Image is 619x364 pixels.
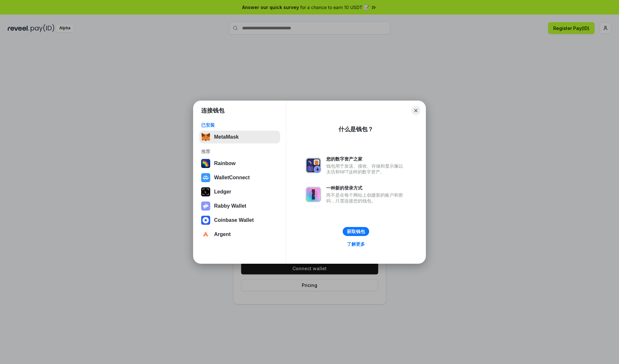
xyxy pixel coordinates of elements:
[199,185,280,198] button: Ledger
[201,216,210,225] img: svg+xml,%3Csvg%20width%3D%2228%22%20height%3D%2228%22%20viewBox%3D%220%200%2028%2028%22%20fill%3D...
[214,231,231,237] div: Argent
[326,156,406,162] div: 您的数字资产之家
[199,214,280,227] button: Coinbase Wallet
[201,149,278,154] div: 推荐
[339,125,373,133] div: 什么是钱包？
[343,240,369,248] a: 了解更多
[199,171,280,184] button: WalletConnect
[326,192,406,204] div: 而不是在每个网站上创建新的账户和密码，只需连接您的钱包。
[214,217,254,223] div: Coinbase Wallet
[347,229,365,234] div: 获取钱包
[326,185,406,191] div: 一种新的登录方式
[201,230,210,239] img: svg+xml,%3Csvg%20width%3D%2228%22%20height%3D%2228%22%20viewBox%3D%220%200%2028%2028%22%20fill%3D...
[326,163,406,175] div: 钱包用于发送、接收、存储和显示像以太坊和NFT这样的数字资产。
[199,157,280,170] button: Rainbow
[201,133,210,142] img: svg+xml,%3Csvg%20fill%3D%22none%22%20height%3D%2233%22%20viewBox%3D%220%200%2035%2033%22%20width%...
[214,203,246,209] div: Rabby Wallet
[201,173,210,182] img: svg+xml,%3Csvg%20width%3D%2228%22%20height%3D%2228%22%20viewBox%3D%220%200%2028%2028%22%20fill%3D...
[214,175,250,181] div: WalletConnect
[214,189,231,195] div: Ledger
[201,107,224,114] h1: 连接钱包
[214,134,239,140] div: MetaMask
[214,161,236,166] div: Rainbow
[306,158,321,173] img: svg+xml,%3Csvg%20xmlns%3D%22http%3A%2F%2Fwww.w3.org%2F2000%2Fsvg%22%20fill%3D%22none%22%20viewBox...
[347,241,365,247] div: 了解更多
[306,187,321,202] img: svg+xml,%3Csvg%20xmlns%3D%22http%3A%2F%2Fwww.w3.org%2F2000%2Fsvg%22%20fill%3D%22none%22%20viewBox...
[201,202,210,211] img: svg+xml,%3Csvg%20xmlns%3D%22http%3A%2F%2Fwww.w3.org%2F2000%2Fsvg%22%20fill%3D%22none%22%20viewBox...
[201,122,278,128] div: 已安装
[411,106,420,115] button: Close
[199,200,280,212] button: Rabby Wallet
[201,187,210,196] img: svg+xml,%3Csvg%20xmlns%3D%22http%3A%2F%2Fwww.w3.org%2F2000%2Fsvg%22%20width%3D%2228%22%20height%3...
[199,228,280,241] button: Argent
[343,227,369,236] button: 获取钱包
[201,159,210,168] img: svg+xml,%3Csvg%20width%3D%22120%22%20height%3D%22120%22%20viewBox%3D%220%200%20120%20120%22%20fil...
[199,131,280,143] button: MetaMask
